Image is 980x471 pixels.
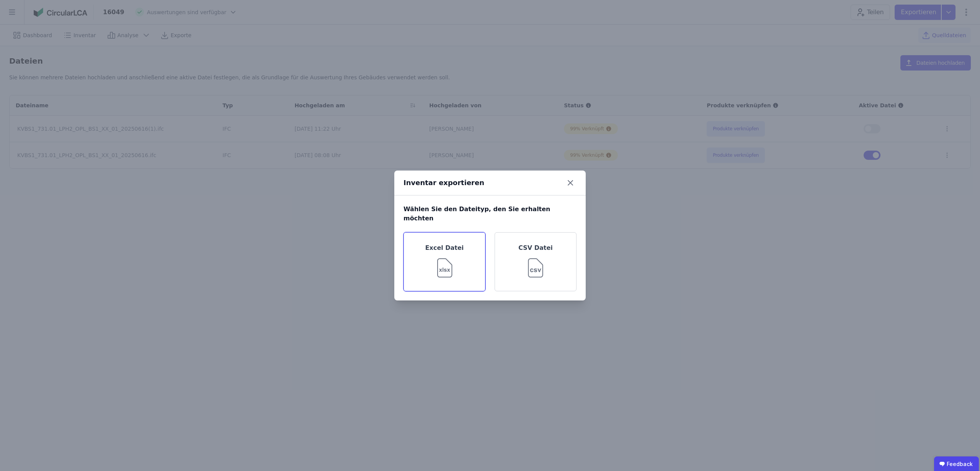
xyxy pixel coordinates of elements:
div: Inventar exportieren [403,177,484,188]
img: svg%3e [523,253,548,280]
div: Wählen Sie den Dateityp, den Sie erhalten möchten [403,205,577,232]
div: Excel Datei [403,232,485,291]
div: CSV Datei [495,232,577,291]
img: svg%3e [432,253,457,280]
